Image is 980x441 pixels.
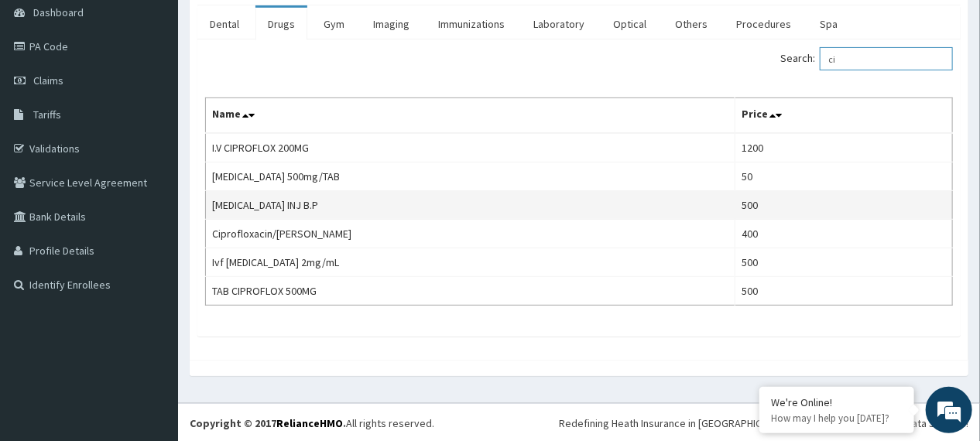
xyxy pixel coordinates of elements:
[33,108,61,121] span: Tariffs
[254,8,291,45] div: Minimize live chat window
[255,8,307,40] a: Drugs
[33,73,63,87] span: Claims
[807,8,850,40] a: Spa
[735,133,952,162] td: 1200
[206,248,735,277] td: Ivf [MEDICAL_DATA] 2mg/mL
[735,162,952,191] td: 50
[206,191,735,220] td: [MEDICAL_DATA] INJ B.P
[780,47,953,70] label: Search:
[735,220,952,248] td: 400
[311,8,357,40] a: Gym
[735,248,952,277] td: 500
[735,277,952,306] td: 500
[206,133,735,162] td: I.V CIPROFLOX 200MG
[735,191,952,220] td: 500
[90,126,214,282] span: We're online!
[206,98,735,134] th: Name
[426,8,517,40] a: Immunizations
[197,8,252,40] a: Dental
[190,416,346,430] strong: Copyright © 2017 .
[276,416,343,430] a: RelianceHMO
[601,8,659,40] a: Optical
[206,220,735,248] td: Ciprofloxacin/[PERSON_NAME]
[81,87,260,107] div: Chat with us now
[771,395,903,409] div: We're Online!
[820,47,953,70] input: Search:
[8,285,295,339] textarea: Type your message and hit 'Enter'
[206,277,735,306] td: TAB CIPROFLOX 500MG
[735,98,952,134] th: Price
[663,8,720,40] a: Others
[521,8,597,40] a: Laboratory
[361,8,422,40] a: Imaging
[29,77,63,116] img: d_794563401_company_1708531726252_794563401
[33,5,84,19] span: Dashboard
[559,415,968,431] div: Redefining Heath Insurance in [GEOGRAPHIC_DATA] using Telemedicine and Data Science!
[206,162,735,191] td: [MEDICAL_DATA] 500mg/TAB
[771,412,903,425] p: How may I help you today?
[724,8,804,40] a: Procedures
